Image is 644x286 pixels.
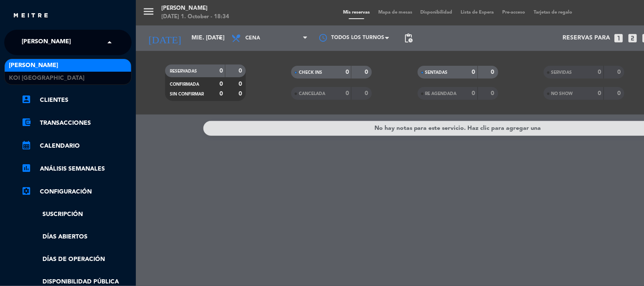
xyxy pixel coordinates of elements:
span: KOI [GEOGRAPHIC_DATA] [9,73,84,83]
i: account_box [21,94,31,104]
a: account_balance_walletTransacciones [21,118,132,128]
a: calendar_monthCalendario [21,141,132,151]
span: [PERSON_NAME] [22,34,71,51]
i: account_balance_wallet [21,117,31,127]
a: Días de Operación [21,255,132,264]
a: Configuración [21,187,132,197]
a: assessmentANÁLISIS SEMANALES [21,164,132,174]
a: Días abiertos [21,232,132,242]
i: settings_applications [21,186,31,196]
img: MEITRE [13,13,49,19]
span: [PERSON_NAME] [9,61,58,70]
a: account_boxClientes [21,95,132,105]
i: assessment [21,163,31,173]
i: calendar_month [21,140,31,150]
a: Suscripción [21,210,132,219]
